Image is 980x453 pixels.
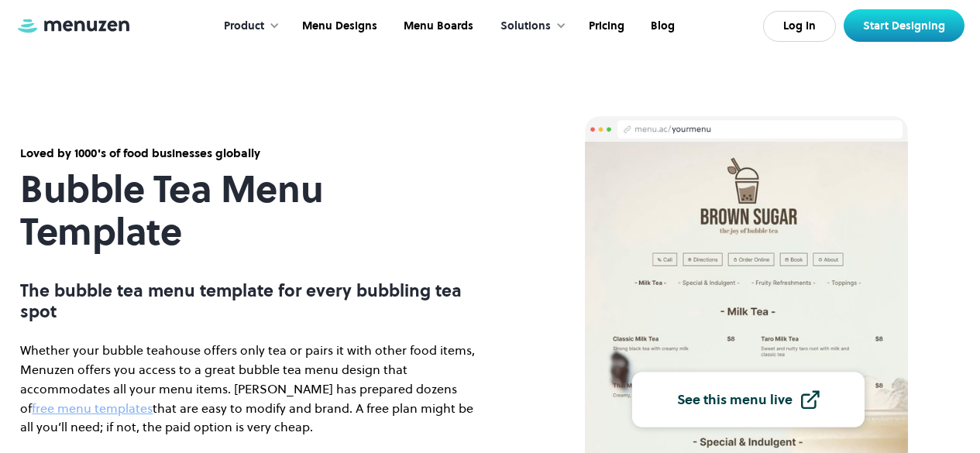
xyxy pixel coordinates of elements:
[20,341,485,437] p: Whether your bubble teahouse offers only tea or pairs it with other food items, Menuzen offers yo...
[20,145,485,162] div: Loved by 1000's of food businesses globally
[500,18,551,35] div: Solutions
[636,2,686,50] a: Blog
[32,400,153,417] a: free menu templates
[485,2,574,50] div: Solutions
[208,2,287,50] div: Product
[677,393,793,407] div: See this menu live
[20,280,485,321] p: The bubble tea menu template for every bubbling tea spot
[389,2,485,50] a: Menu Boards
[20,168,485,253] h1: Bubble Tea Menu Template
[574,2,636,50] a: Pricing
[763,11,836,42] a: Log In
[224,18,264,35] div: Product
[287,2,389,50] a: Menu Designs
[844,9,965,42] a: Start Designing
[632,372,865,427] a: See this menu live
